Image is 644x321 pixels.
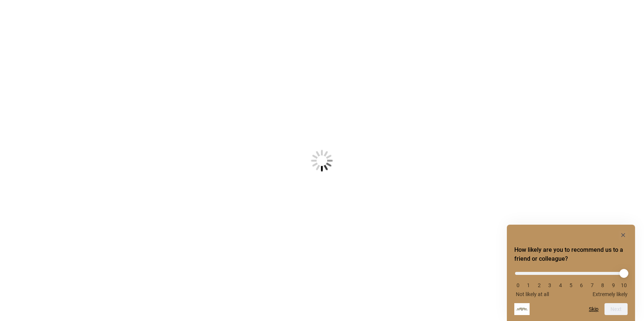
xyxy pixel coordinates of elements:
li: 10 [620,282,628,288]
li: 2 [536,282,543,288]
button: Next question [604,303,628,315]
div: How likely are you to recommend us to a friend or colleague? Select an option from 0 to 10, with ... [514,266,628,297]
button: Hide survey [619,231,628,240]
div: How likely are you to recommend us to a friend or colleague? Select an option from 0 to 10, with ... [514,231,628,315]
li: 8 [599,282,606,288]
li: 9 [610,282,617,288]
li: 5 [567,282,575,288]
li: 4 [557,282,564,288]
span: Extremely likely [593,291,628,297]
li: 1 [525,282,532,288]
li: 3 [546,282,553,288]
img: Loading [274,113,370,208]
button: Skip [589,306,599,312]
span: Not likely at all [516,291,549,297]
h2: How likely are you to recommend us to a friend or colleague? Select an option from 0 to 10, with ... [514,245,628,263]
li: 7 [588,282,596,288]
li: 6 [578,282,585,288]
li: 0 [514,282,522,288]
